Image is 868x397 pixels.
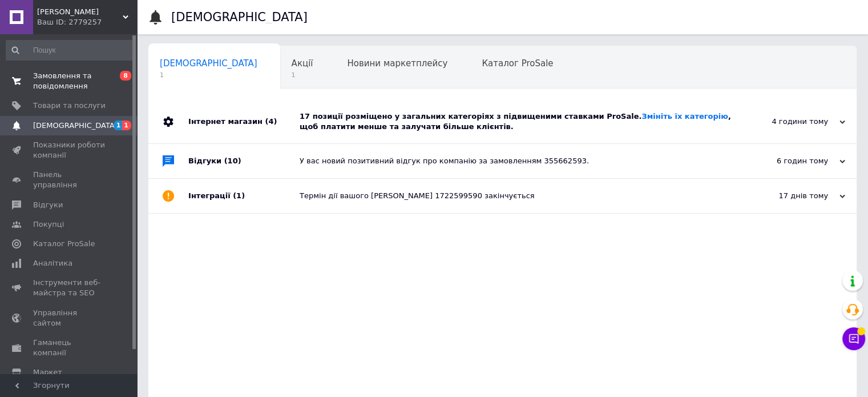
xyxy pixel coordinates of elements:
div: 17 позиції розміщено у загальних категоріях з підвищеними ставками ProSale. , щоб платити менше т... [300,111,731,132]
a: Змініть їх категорію [641,112,728,121]
button: Чат з покупцем [842,327,865,350]
span: Акції [292,58,313,69]
span: Гаманець компанії [33,338,106,358]
span: Інструменти веб-майстра та SEO [33,278,106,298]
span: (10) [224,157,241,165]
span: Каталог ProSale [33,239,95,249]
span: Товари та послуги [33,101,106,111]
div: Інтеграції [188,179,300,213]
span: Управління сайтом [33,308,106,328]
span: 1 [160,71,257,79]
span: 1 [122,121,131,130]
div: У вас новий позитивний відгук про компанію за замовленням 355662593. [300,156,731,166]
span: [DEMOGRAPHIC_DATA] [33,121,118,131]
span: Маркет [33,367,62,378]
h1: [DEMOGRAPHIC_DATA] [171,10,308,24]
span: (1) [233,191,245,200]
span: Панель управління [33,170,106,190]
div: 6 годин тому [731,156,845,166]
span: 1 [292,71,313,79]
span: [DEMOGRAPHIC_DATA] [160,58,257,69]
div: Ваш ID: 2779257 [37,17,137,27]
span: 1 [114,121,123,130]
div: Інтернет магазин [188,100,300,143]
span: Відгуки [33,200,63,210]
div: Термін дії вашого [PERSON_NAME] 1722599590 закінчується [300,191,731,201]
div: 4 години тому [731,117,845,127]
span: Новини маркетплейсу [347,58,447,69]
span: ФОП Сембратович Руслан Юрійович [37,7,123,17]
span: 8 [120,71,131,81]
span: Каталог ProSale [482,58,553,69]
span: Замовлення та повідомлення [33,71,106,91]
span: Аналітика [33,258,72,268]
span: Показники роботи компанії [33,140,106,161]
span: (4) [265,117,277,126]
div: 17 днів тому [731,191,845,201]
input: Пошук [6,40,135,61]
span: Покупці [33,219,64,230]
div: Відгуки [188,144,300,178]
